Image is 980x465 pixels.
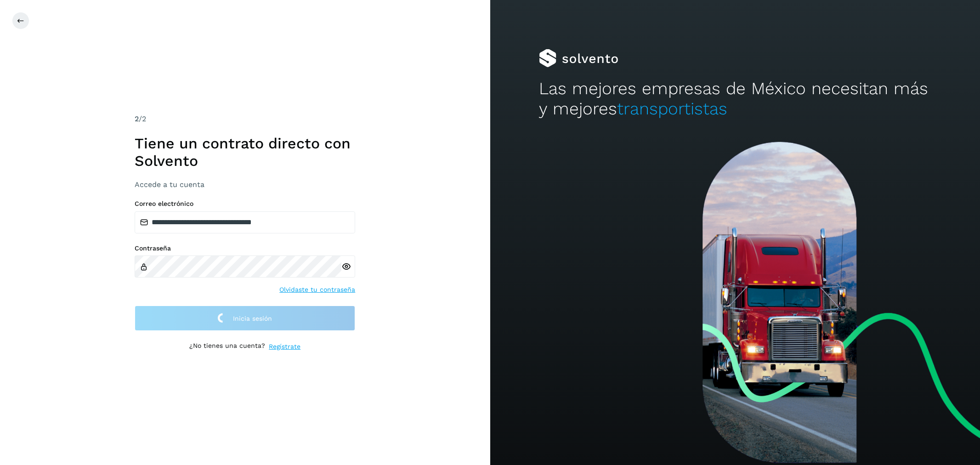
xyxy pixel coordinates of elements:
h2: Las mejores empresas de México necesitan más y mejores [539,79,931,119]
span: Inicia sesión [233,315,272,322]
div: /2 [135,113,355,125]
label: Contraseña [135,244,355,252]
h1: Tiene un contrato directo con Solvento [135,135,355,170]
a: Regístrate [269,342,300,352]
a: Olvidaste tu contraseña [279,285,355,295]
span: transportistas [617,99,727,119]
span: 2 [135,114,139,123]
label: Correo electrónico [135,200,355,208]
button: Inicia sesión [135,306,355,331]
p: ¿No tienes una cuenta? [189,342,265,352]
h3: Accede a tu cuenta [135,180,355,189]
